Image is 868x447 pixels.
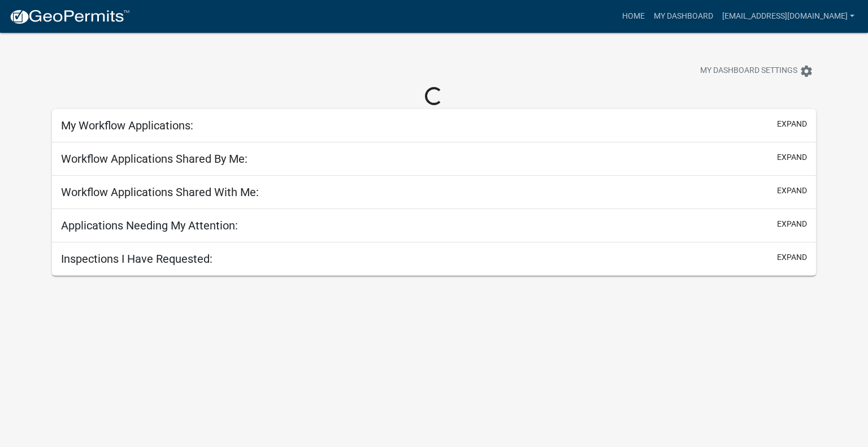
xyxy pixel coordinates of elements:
a: [EMAIL_ADDRESS][DOMAIN_NAME] [718,6,859,27]
button: expand [777,218,807,230]
a: Home [618,6,649,27]
h5: My Workflow Applications: [61,119,193,132]
h5: Workflow Applications Shared With Me: [61,185,259,199]
h5: Workflow Applications Shared By Me: [61,152,248,166]
h5: Inspections I Have Requested: [61,252,212,266]
button: expand [777,118,807,130]
span: My Dashboard Settings [700,64,797,78]
i: settings [800,64,813,78]
button: expand [777,251,807,263]
h5: Applications Needing My Attention: [61,219,238,232]
a: My Dashboard [649,6,718,27]
button: My Dashboard Settingssettings [691,60,822,82]
button: expand [777,151,807,163]
button: expand [777,185,807,197]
